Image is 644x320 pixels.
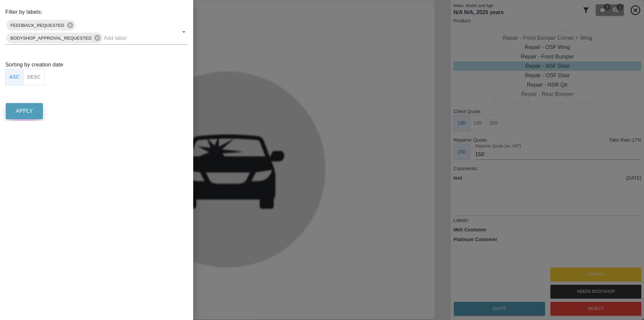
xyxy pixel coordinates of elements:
[6,20,75,31] div: FEEDBACK_REQUESTED
[5,69,23,85] button: ASC
[6,33,103,43] div: BODYSHOP_APPROVAL_REQUESTED
[6,21,68,29] span: FEEDBACK_REQUESTED
[6,103,43,119] button: Apply
[5,8,42,16] p: Filter by labels:
[23,69,45,85] button: DESC
[6,34,96,42] span: BODYSHOP_APPROVAL_REQUESTED
[5,61,188,69] p: Sorting by creation date
[104,33,169,43] input: Add label
[16,107,33,115] p: Apply
[179,27,189,37] button: Open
